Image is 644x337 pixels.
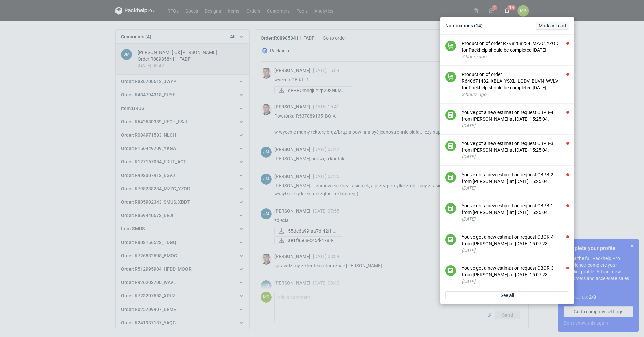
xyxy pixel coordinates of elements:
button: You've got a new estimation request CBOR-3 from [PERSON_NAME] at [DATE] 15:07:23.[DATE] [462,265,569,285]
div: 3 hours ago [462,53,569,60]
a: See all [445,291,569,299]
button: You've got a new estimation request CBPB-3 from [PERSON_NAME] at [DATE] 15:25:04.[DATE] [462,140,569,160]
button: Mark as read [536,22,569,30]
button: You've got a new estimation request CBOR-4 from [PERSON_NAME] at [DATE] 15:07:23.[DATE] [462,233,569,254]
div: Production of order R798288234_MZZC_YZOD for Packhelp should be completed [DATE] [462,40,569,53]
button: You've got a new estimation request CBPB-1 from [PERSON_NAME] at [DATE] 15:25:04.[DATE] [462,202,569,222]
div: 3 hours ago [462,91,569,98]
div: You've got a new estimation request CBOR-3 from [PERSON_NAME] at [DATE] 15:07:23. [462,265,569,278]
div: [DATE] [462,216,569,222]
button: Production of order R640671482_XBLA_YSXL_LGDV_BUVN_WVLV for Packhelp should be completed [DATE]3 ... [462,71,569,98]
div: [DATE] [462,247,569,254]
div: You've got a new estimation request CBPB-2 from [PERSON_NAME] at [DATE] 15:25:04. [462,171,569,185]
div: You've got a new estimation request CBPB-1 from [PERSON_NAME] at [DATE] 15:25:04. [462,202,569,216]
div: You've got a new estimation request CBPB-3 from [PERSON_NAME] at [DATE] 15:25:04. [462,140,569,153]
span: Mark as read [539,23,566,28]
div: Notifications (14) [443,20,572,31]
button: Production of order R798288234_MZZC_YZOD for Packhelp should be completed [DATE]3 hours ago [462,40,569,60]
div: Production of order R640671482_XBLA_YSXL_LGDV_BUVN_WVLV for Packhelp should be completed [DATE] [462,71,569,91]
button: You've got a new estimation request CBPB-4 from [PERSON_NAME] at [DATE] 15:25:04.[DATE] [462,109,569,129]
div: [DATE] [462,278,569,285]
span: See all [501,293,514,298]
div: [DATE] [462,153,569,160]
div: [DATE] [462,122,569,129]
button: You've got a new estimation request CBPB-2 from [PERSON_NAME] at [DATE] 15:25:04.[DATE] [462,171,569,191]
div: You've got a new estimation request CBPB-4 from [PERSON_NAME] at [DATE] 15:25:04. [462,109,569,122]
div: [DATE] [462,185,569,191]
div: You've got a new estimation request CBOR-4 from [PERSON_NAME] at [DATE] 15:07:23. [462,233,569,247]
